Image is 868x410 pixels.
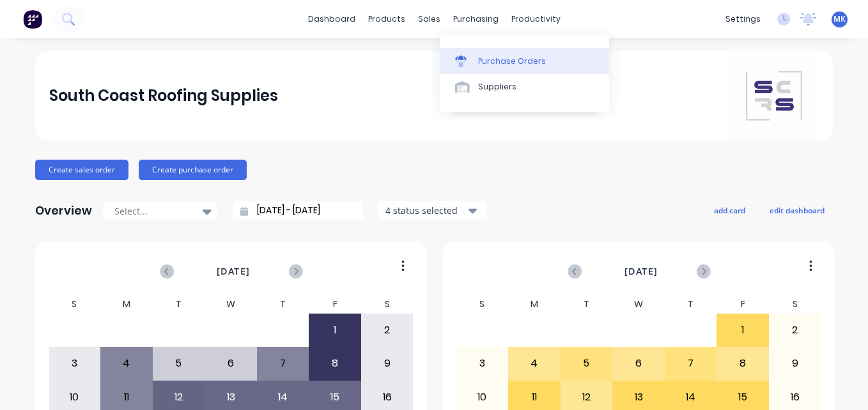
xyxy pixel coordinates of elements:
[447,10,505,29] div: purchasing
[362,347,413,379] div: 9
[440,48,609,73] a: Purchase Orders
[478,56,546,67] div: Purchase Orders
[258,347,309,379] div: 7
[729,51,819,140] img: South Coast Roofing Supplies
[309,314,360,346] div: 1
[309,347,360,379] div: 8
[612,295,665,314] div: W
[561,295,613,314] div: T
[385,204,466,217] div: 4 status selected
[23,10,42,29] img: Factory
[665,295,717,314] div: T
[456,295,509,314] div: S
[139,160,247,180] button: Create purchase order
[49,347,100,379] div: 3
[412,10,447,29] div: sales
[362,10,412,29] div: products
[561,347,612,379] div: 5
[706,202,754,218] button: add card
[478,81,516,93] div: Suppliers
[378,201,487,220] button: 4 status selected
[257,295,309,314] div: T
[153,347,205,379] div: 5
[309,295,361,314] div: F
[35,160,128,180] button: Create sales order
[440,74,609,100] a: Suppliers
[35,198,92,224] div: Overview
[302,10,362,29] a: dashboard
[100,295,153,314] div: M
[719,10,767,29] div: settings
[361,295,414,314] div: S
[769,295,821,314] div: S
[665,347,717,379] div: 7
[49,83,278,109] div: South Coast Roofing Supplies
[457,347,508,379] div: 3
[362,314,413,346] div: 2
[624,264,658,278] span: [DATE]
[101,347,152,379] div: 4
[717,314,768,346] div: 1
[217,264,250,278] span: [DATE]
[717,347,768,379] div: 8
[770,347,821,379] div: 9
[505,10,567,29] div: productivity
[770,314,821,346] div: 2
[613,347,664,379] div: 6
[508,295,561,314] div: M
[833,13,846,25] span: MK
[205,347,256,379] div: 6
[509,347,560,379] div: 4
[153,295,205,314] div: T
[49,295,101,314] div: S
[761,202,833,218] button: edit dashboard
[205,295,257,314] div: W
[717,295,769,314] div: F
